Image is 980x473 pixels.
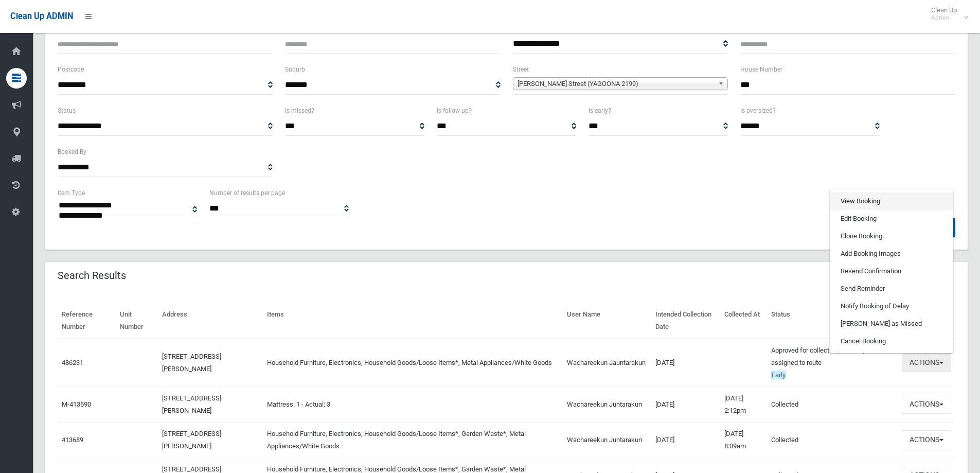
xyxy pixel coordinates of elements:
[830,192,953,210] a: View Booking
[62,359,83,366] a: 486231
[263,339,563,387] td: Household Furniture, Electronics, Household Goods/Loose Items*, Metal Appliances/White Goods
[116,303,158,339] th: Unit Number
[767,422,898,458] td: Collected
[62,400,91,408] a: M-413690
[902,353,951,372] button: Actions
[10,11,73,21] span: Clean Up ADMIN
[651,339,720,387] td: [DATE]
[437,105,472,116] label: Is follow up?
[58,105,76,116] label: Status
[720,387,767,422] td: [DATE] 2:12pm
[58,187,85,199] label: Item Type
[830,210,953,227] a: Edit Booking
[651,387,720,422] td: [DATE]
[162,353,221,373] a: [STREET_ADDRESS][PERSON_NAME]
[830,227,953,245] a: Clone Booking
[740,64,782,75] label: House Number
[830,262,953,280] a: Resend Confirmation
[771,371,786,379] span: Early
[767,387,898,422] td: Collected
[263,422,563,458] td: Household Furniture, Electronics, Household Goods/Loose Items*, Garden Waste*, Metal Appliances/W...
[767,303,898,339] th: Status
[720,303,767,339] th: Collected At
[563,387,651,422] td: Wachareekun Juntarakun
[162,394,221,414] a: [STREET_ADDRESS][PERSON_NAME]
[45,266,138,286] header: Search Results
[518,78,714,90] span: [PERSON_NAME] Street (YAGOONA 2199)
[285,64,305,75] label: Suburb
[926,6,967,22] span: Clean Up
[830,245,953,262] a: Add Booking Images
[651,422,720,458] td: [DATE]
[740,105,776,116] label: Is oversized?
[285,105,314,116] label: Is missed?
[158,303,263,339] th: Address
[931,14,957,22] small: Admin
[651,303,720,339] th: Intended Collection Date
[58,64,84,75] label: Postcode
[563,339,651,387] td: Wachareekun Jauntarakun
[902,395,951,414] button: Actions
[209,187,285,199] label: Number of results per page
[767,339,898,387] td: Approved for collection, but not yet assigned to route
[830,315,953,332] a: [PERSON_NAME] as Missed
[563,422,651,458] td: Wachareekun Juntarakun
[563,303,651,339] th: User Name
[720,422,767,458] td: [DATE] 8:09am
[162,430,221,450] a: [STREET_ADDRESS][PERSON_NAME]
[830,280,953,297] a: Send Reminder
[263,303,563,339] th: Items
[830,332,953,350] a: Cancel Booking
[58,303,116,339] th: Reference Number
[902,430,951,449] button: Actions
[513,64,529,75] label: Street
[589,105,611,116] label: Is early?
[62,436,83,444] a: 413689
[263,387,563,422] td: Mattress: 1 - Actual: 3
[58,146,86,157] label: Booked By
[830,297,953,315] a: Notify Booking of Delay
